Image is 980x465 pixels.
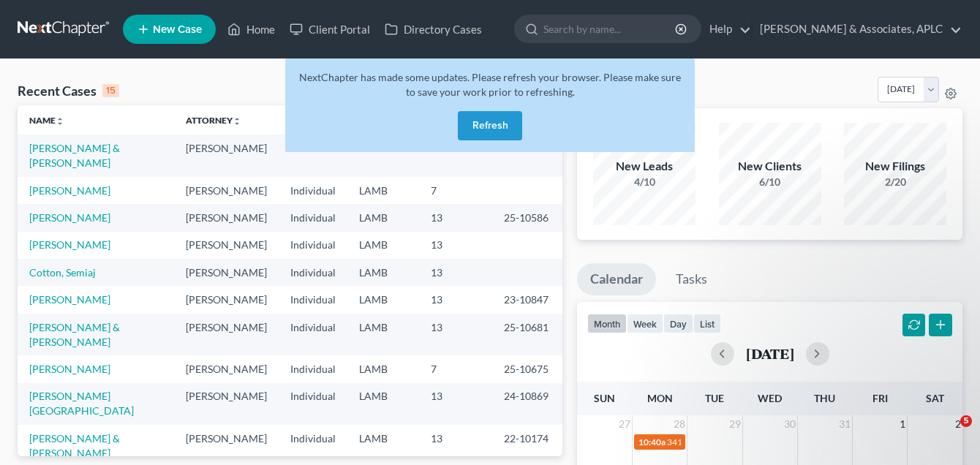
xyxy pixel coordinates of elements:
[174,259,279,286] td: [PERSON_NAME]
[29,238,110,251] a: [PERSON_NAME]
[930,415,965,450] iframe: Intercom live chat
[29,293,110,306] a: [PERSON_NAME]
[279,232,347,259] td: Individual
[492,204,562,231] td: 25-10586
[299,71,681,98] span: NextChapter has made some updates. Please refresh your browser. Please make sure to save your wor...
[693,314,721,333] button: list
[960,415,972,427] span: 5
[753,16,962,42] a: [PERSON_NAME] & Associates, APLC
[347,177,419,204] td: LAMB
[174,383,279,425] td: [PERSON_NAME]
[18,82,119,99] div: Recent Cases
[174,286,279,313] td: [PERSON_NAME]
[174,232,279,259] td: [PERSON_NAME]
[702,16,751,42] a: Help
[492,383,562,425] td: 24-10869
[347,355,419,382] td: LAMB
[419,259,492,286] td: 13
[279,259,347,286] td: Individual
[347,383,419,425] td: LAMB
[347,286,419,313] td: LAMB
[29,184,110,197] a: [PERSON_NAME]
[347,259,419,286] td: LAMB
[153,24,202,35] span: New Case
[492,355,562,382] td: 25-10675
[29,432,120,459] a: [PERSON_NAME] & [PERSON_NAME]
[663,314,693,333] button: day
[419,286,492,313] td: 13
[347,314,419,355] td: LAMB
[593,158,696,175] div: New Leads
[419,204,492,231] td: 13
[174,204,279,231] td: [PERSON_NAME]
[29,363,110,375] a: [PERSON_NAME]
[186,115,241,126] a: Attorneyunfold_more
[458,111,522,140] button: Refresh
[577,263,656,295] a: Calendar
[844,175,946,189] div: 2/20
[279,135,347,176] td: Individual
[279,204,347,231] td: Individual
[617,415,632,433] span: 27
[593,175,696,189] div: 4/10
[279,286,347,313] td: Individual
[282,16,377,42] a: Client Portal
[647,392,673,404] span: Mon
[419,355,492,382] td: 7
[56,117,64,126] i: unfold_more
[233,117,241,126] i: unfold_more
[587,314,627,333] button: month
[347,204,419,231] td: LAMB
[719,175,821,189] div: 6/10
[377,16,489,42] a: Directory Cases
[719,158,821,175] div: New Clients
[279,383,347,425] td: Individual
[419,232,492,259] td: 13
[29,115,64,126] a: Nameunfold_more
[29,142,120,169] a: [PERSON_NAME] & [PERSON_NAME]
[102,84,119,97] div: 15
[29,266,96,279] a: Cotton, Semiaj
[667,436,881,447] span: 341(a) meeting for [PERSON_NAME]. [PERSON_NAME]
[29,211,110,224] a: [PERSON_NAME]
[543,15,677,42] input: Search by name...
[492,314,562,355] td: 25-10681
[279,177,347,204] td: Individual
[347,232,419,259] td: LAMB
[174,355,279,382] td: [PERSON_NAME]
[174,177,279,204] td: [PERSON_NAME]
[627,314,663,333] button: week
[279,355,347,382] td: Individual
[638,436,666,447] span: 10:40a
[29,321,120,348] a: [PERSON_NAME] & [PERSON_NAME]
[492,286,562,313] td: 23-10847
[594,392,615,404] span: Sun
[672,415,687,433] span: 28
[419,177,492,204] td: 7
[419,314,492,355] td: 13
[663,263,720,295] a: Tasks
[844,158,946,175] div: New Filings
[29,390,134,417] a: [PERSON_NAME][GEOGRAPHIC_DATA]
[220,16,282,42] a: Home
[174,135,279,176] td: [PERSON_NAME]
[419,383,492,425] td: 13
[174,314,279,355] td: [PERSON_NAME]
[279,314,347,355] td: Individual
